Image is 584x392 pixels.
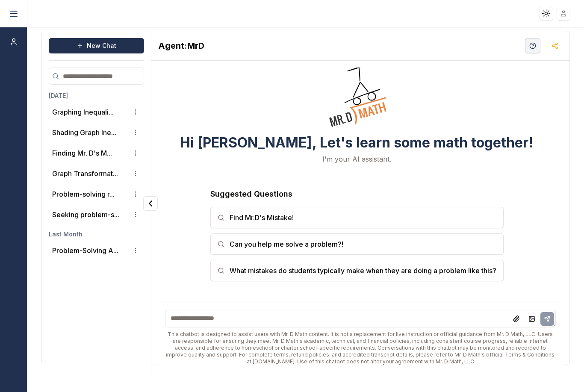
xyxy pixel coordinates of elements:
button: Help Videos [525,38,540,53]
button: Graph Transformat... [52,168,118,179]
button: Conversation options [130,107,141,117]
button: Can you help me solve a problem?! [210,233,504,255]
button: Collapse panel [143,196,158,211]
button: Graphing Inequali... [52,107,114,117]
button: Conversation options [130,148,141,158]
img: Welcome Owl [323,44,391,128]
button: What mistakes do students typically make when they are doing a problem like this? [210,260,504,281]
div: This chatbot is designed to assist users with Mr. D Math content. It is not a replacement for liv... [165,331,556,365]
button: Problem-Solving A... [52,245,118,256]
button: Conversation options [130,189,141,199]
button: Seeking problem-s... [52,209,119,220]
h3: [DATE] [49,91,144,100]
button: Finding Mr. D's M... [52,148,112,158]
button: Conversation options [130,127,141,138]
h2: MrD [158,40,204,52]
img: placeholder-user.jpg [557,7,570,20]
h3: Last Month [49,230,144,239]
button: Conversation options [130,245,141,256]
button: Conversation options [130,168,141,179]
button: New Chat [49,38,144,53]
button: Shading Graph Ine... [52,127,116,138]
button: Problem-solving r... [52,189,115,199]
h3: Hi [PERSON_NAME], Let's learn some math together! [180,135,534,150]
p: I'm your AI assistant. [322,154,391,164]
button: Conversation options [130,209,141,220]
button: Find Mr.D's Mistake! [210,207,504,228]
h3: Suggested Questions [210,188,504,200]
